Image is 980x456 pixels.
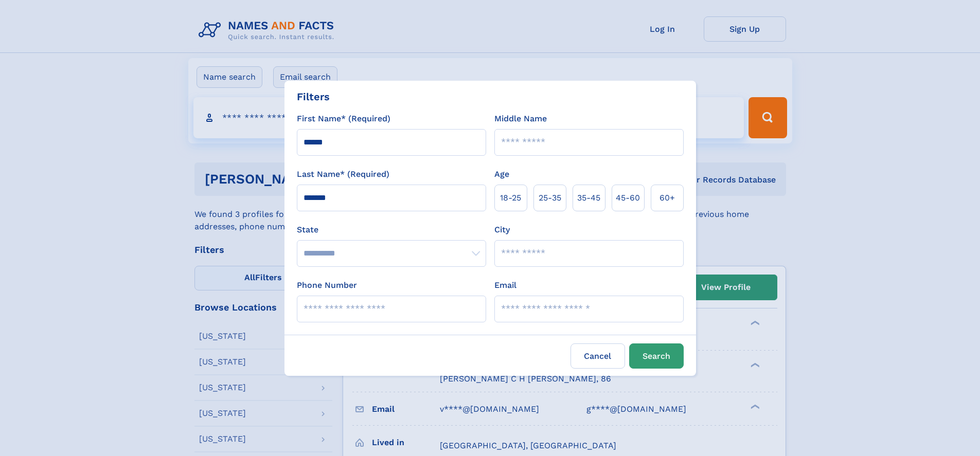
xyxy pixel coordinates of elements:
[539,192,561,204] span: 25‑35
[500,192,521,204] span: 18‑25
[297,279,357,291] label: Phone Number
[494,279,516,291] label: Email
[297,168,389,180] label: Last Name* (Required)
[297,113,390,125] label: First Name* (Required)
[629,343,684,369] button: Search
[297,224,486,236] label: State
[494,113,547,125] label: Middle Name
[494,224,510,236] label: City
[660,192,675,204] span: 60+
[571,343,625,369] label: Cancel
[616,192,640,204] span: 45‑60
[577,192,600,204] span: 35‑45
[494,168,509,180] label: Age
[297,89,330,104] div: Filters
